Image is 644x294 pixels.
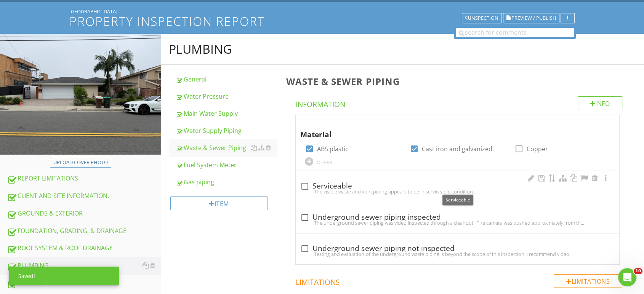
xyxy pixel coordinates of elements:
[456,28,574,37] input: search for comments
[176,143,277,152] div: Waste & Sewer Piping
[462,14,502,21] a: Inspection
[176,109,277,118] div: Main Water Supply
[176,92,277,101] div: Water Pressure
[7,191,161,201] div: CLIENT AND SITE INFORMATION:
[170,197,268,210] div: Item
[503,13,559,24] button: Preview / Publish
[634,268,642,274] span: 10
[554,274,622,288] div: Limitations
[462,13,502,24] button: Inspection
[7,174,161,184] div: REPORT LIMITATIONS
[300,251,615,257] div: Testing and evaluation of the underground waste piping is beyond the scope of this inspection. I ...
[7,209,161,219] div: GROUNDS & EXTERIOR
[69,14,575,28] h1: PROPERTY INSPECTION REPORT
[7,261,161,271] div: PLUMBING
[527,145,548,153] label: Copper
[317,159,332,165] div: OTHER
[300,118,599,140] div: Material
[296,96,622,109] h4: Information
[176,126,277,135] div: Water Supply Piping
[300,220,615,226] div: The underground sewer piping was video inspected through a cleanout . The camera was pushed appro...
[53,159,108,166] div: Upload cover photo
[296,274,622,287] h4: Limitations
[176,177,277,187] div: Gas piping
[69,8,575,14] div: [GEOGRAPHIC_DATA]
[7,226,161,236] div: FOUNDATION, GRADING, & DRAINAGE
[618,268,636,286] iframe: Intercom live chat
[286,76,632,86] h3: Waste & Sewer Piping
[7,278,161,288] div: WATER HEATER
[511,16,556,21] span: Preview / Publish
[9,267,119,285] div: Saved!
[465,16,498,21] div: Inspection
[169,42,232,57] div: PLUMBING
[300,189,615,195] div: The visible waste and vent piping appears to be in serviceable condition. .
[317,145,348,153] label: ABS plastic
[50,157,111,168] button: Upload cover photo
[7,243,161,253] div: ROOF SYSTEM & ROOF DRAINAGE
[578,96,623,110] div: Info
[176,160,277,169] div: Fuel System Meter
[176,75,277,84] div: General
[503,14,559,21] a: Preview / Publish
[422,145,492,153] label: Cast iron and galvanized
